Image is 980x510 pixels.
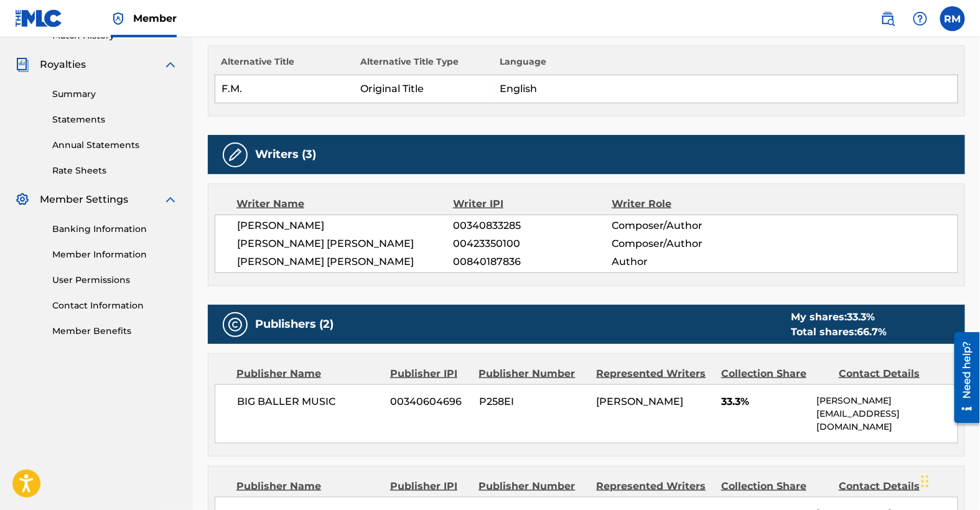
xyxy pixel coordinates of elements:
span: 00423350100 [453,236,612,251]
div: Publisher IPI [390,479,470,494]
span: Composer/Author [612,218,756,233]
div: Represented Writers [597,479,712,494]
a: Rate Sheets [52,164,178,177]
a: Annual Statements [52,139,178,152]
a: Member Information [52,248,178,261]
img: MLC Logo [15,9,63,27]
td: F.M. [215,75,355,103]
div: Publisher IPI [390,366,470,381]
a: Summary [52,88,178,101]
h5: Publishers (2) [255,317,334,331]
th: Language [493,55,958,75]
img: Member Settings [15,192,30,207]
th: Alternative Title Type [354,55,493,75]
img: help [913,11,928,26]
a: Banking Information [52,223,178,236]
img: Royalties [15,57,30,72]
div: Publisher Name [236,479,381,494]
img: search [880,11,895,26]
div: Represented Writers [597,366,712,381]
td: Original Title [354,75,493,103]
img: Writers [228,147,243,162]
span: Member Settings [40,192,128,207]
h5: Writers (3) [255,147,316,162]
div: Writer IPI [453,197,612,211]
a: Public Search [875,6,900,31]
div: Publisher Number [479,479,587,494]
p: [EMAIL_ADDRESS][DOMAIN_NAME] [817,407,958,433]
span: 33.3 % [847,311,875,323]
td: English [493,75,958,103]
div: User Menu [940,6,965,31]
span: BIG BALLER MUSIC [237,394,381,409]
div: Contact Details [839,479,947,494]
img: expand [163,57,178,72]
a: Contact Information [52,299,178,312]
div: Contact Details [839,366,947,381]
span: Composer/Author [612,236,756,251]
img: Publishers [228,317,243,332]
div: Writer Role [612,197,756,211]
span: 00340833285 [453,218,612,233]
div: Drag [922,463,929,500]
div: Collection Share [721,479,829,494]
a: Member Benefits [52,325,178,338]
span: [PERSON_NAME] [237,218,453,233]
iframe: Resource Center [945,328,980,428]
a: User Permissions [52,274,178,287]
span: 00840187836 [453,254,612,269]
span: P258EI [479,394,587,409]
div: Writer Name [236,197,453,211]
img: expand [163,192,178,207]
span: 00340604696 [391,394,470,409]
span: Royalties [40,57,86,72]
div: Publisher Name [236,366,381,381]
span: Member [133,11,177,25]
th: Alternative Title [215,55,355,75]
p: [PERSON_NAME] [817,394,958,407]
iframe: Chat Widget [918,450,980,510]
div: Collection Share [721,366,829,381]
a: Statements [52,113,178,126]
div: Help [908,6,933,31]
span: 66.7 % [857,326,887,338]
span: [PERSON_NAME] [PERSON_NAME] [237,236,453,251]
span: [PERSON_NAME] [597,396,684,407]
span: [PERSON_NAME] [PERSON_NAME] [237,254,453,269]
span: 33.3% [721,394,808,409]
div: My shares: [791,310,887,325]
div: Total shares: [791,325,887,340]
span: Author [612,254,756,269]
img: Top Rightsholder [111,11,126,26]
div: Publisher Number [479,366,587,381]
